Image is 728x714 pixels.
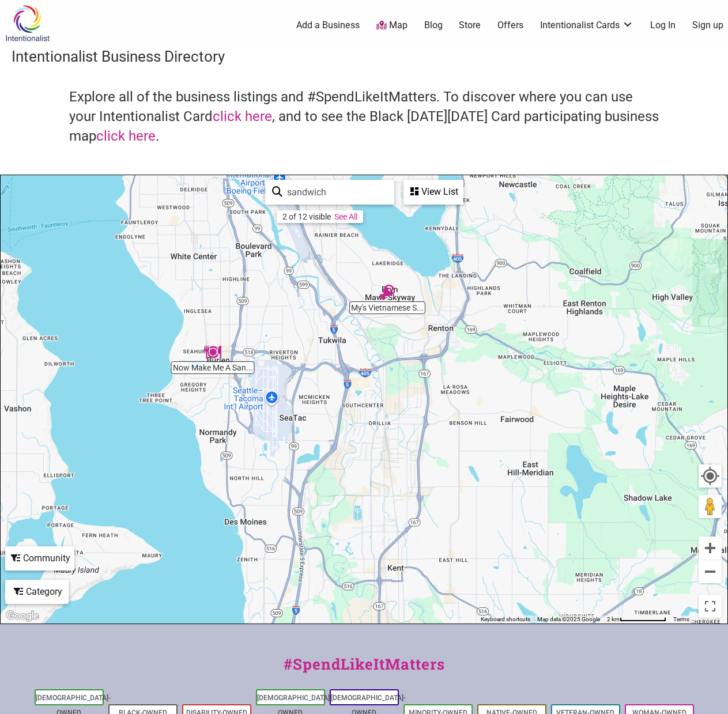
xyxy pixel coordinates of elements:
[603,615,670,624] button: Map Scale: 2 km per 77 pixels
[204,343,221,361] div: Now Make Me A Sandwich
[650,19,676,32] a: Log In
[5,580,69,604] div: Filter by category
[6,581,67,603] div: Category
[540,19,633,32] a: Intentionalist Cards
[3,609,42,624] a: Open this area in Google Maps (opens a new window)
[607,616,620,622] span: 2 km
[96,128,156,144] a: click here
[699,560,722,583] button: Zoom out
[265,180,394,205] div: Type to search and filter
[497,19,523,32] a: Offers
[5,546,74,571] div: Filter by Community
[699,495,722,518] button: Drag Pegman onto the map to open Street View
[213,108,272,124] a: click here
[537,616,600,622] span: Map data ©2025 Google
[699,537,722,560] button: Zoom in
[698,594,722,618] button: Toggle fullscreen view
[282,181,387,203] input: Type to find and filter...
[405,181,462,203] div: View List
[673,616,689,622] a: Terms
[692,19,723,32] a: Sign up
[69,88,659,146] h4: Explore all of the business listings and #SpendLikeItMatters. To discover where you can use your ...
[699,464,722,488] button: Your Location
[379,284,396,301] div: My's Vietnamese Sandwiches and Deli
[3,609,42,624] img: Google
[459,19,481,32] a: Store
[403,180,463,205] div: See a list of the visible businesses
[424,19,443,32] a: Blog
[282,212,331,221] div: 2 of 12 visible
[481,615,530,624] button: Keyboard shortcuts
[334,212,357,221] a: See All
[12,46,716,67] h3: Intentionalist Business Directory
[6,547,73,569] div: Community
[376,19,408,32] a: Map
[296,19,360,32] a: Add a Business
